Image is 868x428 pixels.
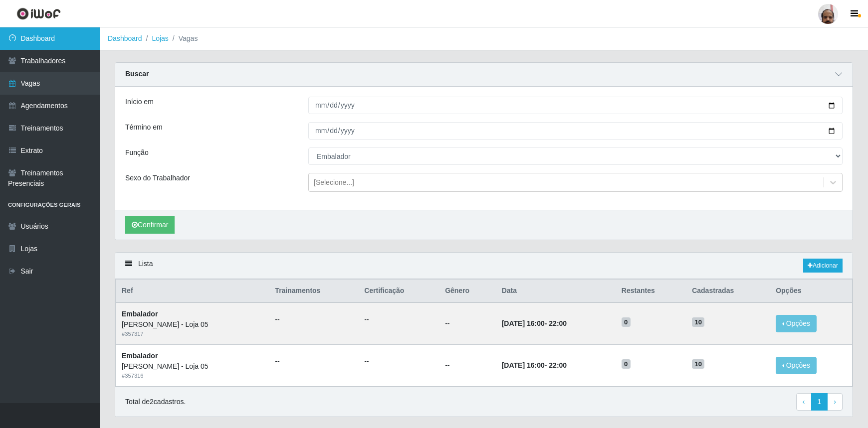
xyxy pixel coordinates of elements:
[827,393,843,411] a: Next
[622,359,631,369] span: 0
[439,280,496,303] th: Gênero
[796,393,843,411] nav: pagination
[803,259,843,273] a: Adicionar
[308,97,843,114] input: 00/00/0000
[358,280,439,303] th: Certificação
[616,280,686,303] th: Restantes
[275,356,352,367] ul: --
[692,317,704,327] span: 10
[125,147,149,158] label: Função
[125,122,163,133] label: Término em
[770,280,852,303] th: Opções
[439,345,496,387] td: --
[686,280,770,303] th: Cadastradas
[115,253,853,279] div: Lista
[549,319,567,327] time: 22:00
[796,393,812,411] a: Previous
[502,319,545,327] time: [DATE] 16:00
[16,7,61,20] img: CoreUI Logo
[125,173,190,183] label: Sexo do Trabalhador
[269,280,358,303] th: Trainamentos
[125,216,175,234] button: Confirmar
[776,357,817,374] button: Opções
[125,97,154,107] label: Início em
[122,330,263,338] div: # 357317
[116,280,269,303] th: Ref
[169,33,198,44] li: Vagas
[122,361,263,372] div: [PERSON_NAME] - Loja 05
[314,177,354,188] div: [Selecione...]
[776,315,817,332] button: Opções
[122,352,158,360] strong: Embalador
[308,122,843,140] input: 00/00/0000
[549,361,567,369] time: 22:00
[100,27,868,50] nav: breadcrumb
[122,372,263,380] div: # 357316
[364,356,433,367] ul: --
[122,310,158,318] strong: Embalador
[502,361,567,369] strong: -
[122,319,263,330] div: [PERSON_NAME] - Loja 05
[152,34,168,42] a: Lojas
[502,319,567,327] strong: -
[502,361,545,369] time: [DATE] 16:00
[496,280,616,303] th: Data
[803,398,805,406] span: ‹
[275,314,352,325] ul: --
[622,317,631,327] span: 0
[439,302,496,344] td: --
[125,397,186,407] p: Total de 2 cadastros.
[811,393,828,411] a: 1
[125,70,149,78] strong: Buscar
[108,34,142,42] a: Dashboard
[364,314,433,325] ul: --
[692,359,704,369] span: 10
[834,398,836,406] span: ›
